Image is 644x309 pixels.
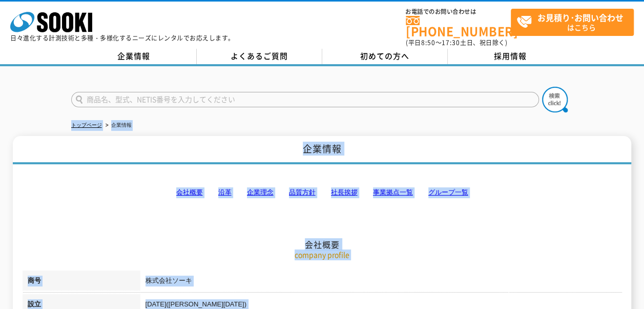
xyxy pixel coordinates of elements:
[406,16,511,37] a: [PHONE_NUMBER]
[197,49,322,64] a: よくあるご質問
[406,38,507,47] span: (平日 ～ 土日、祝日除く)
[442,38,460,47] span: 17:30
[360,50,409,62] span: 初めての方へ
[542,87,568,112] img: btn_search.png
[421,38,435,47] span: 8:50
[140,271,622,294] td: 株式会社ソーキ
[13,136,631,164] h1: 企業情報
[10,35,235,41] p: 日々進化する計測技術と多種・多様化するニーズにレンタルでお応えします。
[373,188,413,196] a: 事業拠点一覧
[71,122,102,128] a: トップページ
[71,92,539,107] input: 商品名、型式、NETIS番号を入力してください
[331,188,358,196] a: 社長挨拶
[23,249,622,260] p: company profile
[218,188,232,196] a: 沿革
[176,188,203,196] a: 会社概要
[71,49,197,64] a: 企業情報
[516,9,633,35] span: はこちら
[289,188,316,196] a: 品質方針
[103,120,132,131] li: 企業情報
[448,49,573,64] a: 採用情報
[23,137,622,250] h2: 会社概要
[537,11,624,24] strong: お見積り･お問い合わせ
[23,271,140,294] th: 商号
[428,188,468,196] a: グループ一覧
[511,9,634,36] a: お見積り･お問い合わせはこちら
[322,49,448,64] a: 初めての方へ
[247,188,274,196] a: 企業理念
[406,9,511,15] span: お電話でのお問い合わせは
